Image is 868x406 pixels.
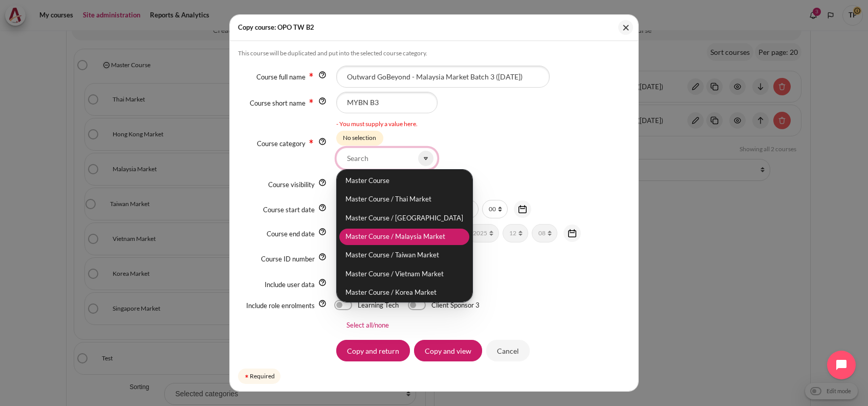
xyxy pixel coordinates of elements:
div: - You must supply a value here. [336,119,631,129]
img: Calendar [516,203,529,215]
input: Copy and return [336,340,410,361]
a: Help [316,253,329,261]
ul: Suggestions [336,169,473,302]
a: Help [316,299,329,308]
img: Help with Include user data [318,278,327,287]
a: Select all/none [336,315,399,335]
img: Help with Course short name [318,97,327,105]
a: Help [316,178,329,187]
a: Help [316,97,329,105]
label: Course end date [267,229,315,239]
img: Help with Course ID number [318,253,327,261]
img: Help with Course start date [318,204,327,212]
span: Required [307,70,315,78]
div: This course will be duplicated and put into the selected course category. [238,49,630,58]
button: Close [618,20,633,35]
li: Master Course / Malaysia Market [339,229,469,245]
input: Copy and view [414,340,482,361]
label: Course start date [263,205,315,215]
span: No selection [336,131,383,146]
span: Required [307,137,315,145]
img: Calendar [566,227,578,239]
div: Client Sponsor 3 [410,300,480,311]
img: Help with Course visibility [318,178,327,187]
input: Search [336,148,438,169]
img: Required [307,71,315,79]
a: Help [316,278,329,287]
img: Required [307,137,315,146]
img: Required field [244,373,250,379]
li: Master Course / Vietnam Market [339,266,469,282]
li: Master Course [339,173,469,189]
div: Required [238,369,280,384]
li: Master Course / Korea Market [339,284,469,300]
img: Required [307,97,315,105]
label: Include role enrolments [246,301,315,311]
h5: Copy course: OPO TW B2 [238,23,314,33]
label: Course category [257,139,306,148]
label: Course full name [256,73,306,81]
li: Master Course / Thai Market [339,191,469,208]
img: Help with Include role enrolments [318,299,327,308]
a: Help [316,228,329,236]
img: Help with Course full name [318,71,327,79]
div: Learning Tech [336,300,399,311]
label: Include user data [265,280,315,289]
img: Help with Course end date [318,228,327,236]
a: Help [316,204,329,212]
a: Help [316,71,329,79]
label: Course visibility [268,180,315,189]
span: Required [307,96,315,104]
img: Help with Course category [318,137,327,146]
li: Master Course / [GEOGRAPHIC_DATA] [339,210,469,226]
label: Course short name [250,99,306,107]
label: Course ID number [261,255,315,263]
a: Help [316,137,329,146]
li: Master Course / Taiwan Market [339,247,469,263]
input: Cancel [486,340,530,361]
